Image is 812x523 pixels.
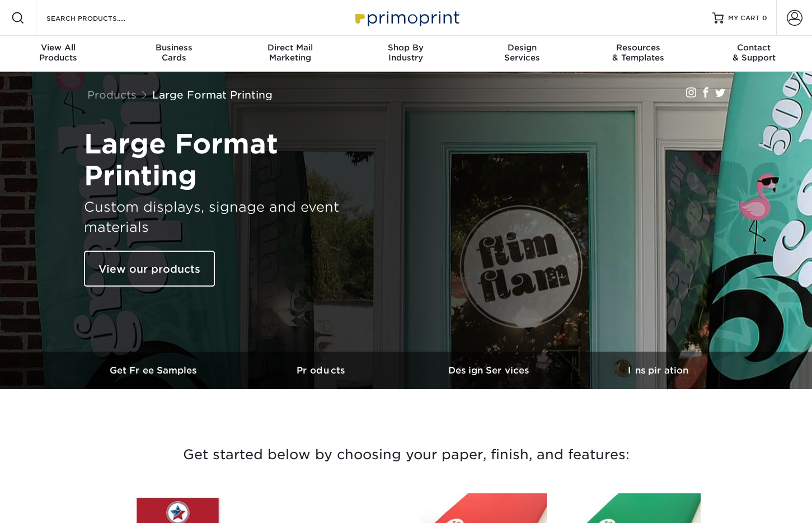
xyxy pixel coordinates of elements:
[464,36,580,72] a: DesignServices
[84,128,364,192] h1: Large Format Printing
[348,43,464,63] div: Industry
[79,429,734,480] h3: Get started below by choosing your paper, finish, and features:
[152,88,273,101] a: Large Format Printing
[232,36,348,72] a: Direct MailMarketing
[696,43,812,53] span: Contact
[45,11,154,25] input: SEARCH PRODUCTS.....
[696,43,812,63] div: & Support
[696,36,812,72] a: Contact& Support
[406,365,574,376] h3: Design Services
[87,88,137,101] a: Products
[580,43,696,53] span: Resources
[71,365,238,376] h3: Get Free Samples
[84,197,364,237] h3: Custom displays, signage and event materials
[232,43,348,53] span: Direct Mail
[348,43,464,53] span: Shop By
[574,365,742,376] h3: Inspiration
[350,6,462,30] img: Primoprint
[232,43,348,63] div: Marketing
[580,43,696,63] div: & Templates
[84,251,215,287] a: View our products
[580,36,696,72] a: Resources& Templates
[728,13,760,23] span: MY CART
[116,36,232,72] a: BusinessCards
[238,352,406,389] a: Products
[238,365,406,376] h3: Products
[116,43,232,53] span: Business
[71,352,238,389] a: Get Free Samples
[574,352,742,389] a: Inspiration
[348,36,464,72] a: Shop ByIndustry
[116,43,232,63] div: Cards
[464,43,580,53] span: Design
[464,43,580,63] div: Services
[406,352,574,389] a: Design Services
[762,14,767,22] span: 0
